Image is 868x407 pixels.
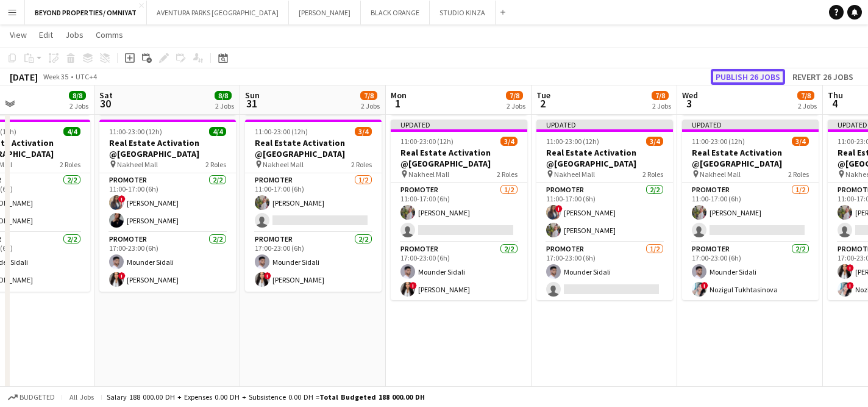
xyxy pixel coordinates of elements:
[6,391,57,404] button: Budgeted
[99,120,236,292] app-job-card: 11:00-23:00 (12h)4/4Real Estate Activation @[GEOGRAPHIC_DATA] Nakheel Mall2 RolesPromoter2/211:00...
[67,392,96,402] span: All jobs
[430,1,496,24] button: STUDIO KINZA
[391,183,527,242] app-card-role: Promoter1/211:00-17:00 (6h)[PERSON_NAME]
[788,69,858,85] button: Revert 26 jobs
[99,90,113,101] span: Sat
[147,1,289,24] button: AVENTURA PARKS [GEOGRAPHIC_DATA]
[96,29,123,40] span: Comms
[10,71,38,83] div: [DATE]
[410,282,417,289] span: !
[682,90,698,101] span: Wed
[391,120,527,129] div: Updated
[555,205,563,212] span: !
[109,127,162,136] span: 11:00-23:00 (12h)
[215,101,234,110] div: 2 Jobs
[536,242,673,301] app-card-role: Promoter1/217:00-23:00 (6h)Mounder Sidali
[99,173,236,232] app-card-role: Promoter2/211:00-17:00 (6h)![PERSON_NAME][PERSON_NAME]
[797,91,814,100] span: 7/8
[700,170,741,179] span: Nakheel Mall
[680,96,698,110] span: 3
[107,392,425,402] div: Salary 188 000.00 DH + Expenses 0.00 DH + Subsistence 0.00 DH =
[847,282,854,289] span: !
[245,232,382,292] app-card-role: Promoter2/217:00-23:00 (6h)Mounder Sidali![PERSON_NAME]
[69,101,88,110] div: 2 Jobs
[118,195,126,203] span: !
[536,90,550,101] span: Tue
[554,170,595,179] span: Nakheel Mall
[536,120,673,129] div: Updated
[360,91,377,100] span: 7/8
[264,272,271,279] span: !
[351,160,372,169] span: 2 Roles
[391,120,527,300] div: Updated11:00-23:00 (12h)3/4Real Estate Activation @[GEOGRAPHIC_DATA] Nakheel Mall2 RolesPromoter1...
[536,147,673,169] h3: Real Estate Activation @[GEOGRAPHIC_DATA]
[60,27,88,43] a: Jobs
[263,160,304,169] span: Nakheel Mall
[391,90,407,101] span: Mon
[826,96,843,110] span: 4
[646,137,663,146] span: 3/4
[245,90,260,101] span: Sun
[39,29,53,40] span: Edit
[60,160,80,169] span: 2 Roles
[319,392,425,402] span: Total Budgeted 188 000.00 DH
[682,120,819,129] div: Updated
[25,1,147,24] button: BEYOND PROPERTIES/ OMNIYAT
[506,91,523,100] span: 7/8
[69,91,86,100] span: 8/8
[76,72,97,81] div: UTC+4
[788,170,809,179] span: 2 Roles
[63,127,80,136] span: 4/4
[682,120,819,300] app-job-card: Updated11:00-23:00 (12h)3/4Real Estate Activation @[GEOGRAPHIC_DATA] Nakheel Mall2 RolesPromoter1...
[389,96,407,110] span: 1
[34,27,58,43] a: Edit
[652,101,671,110] div: 2 Jobs
[546,137,599,146] span: 11:00-23:00 (12h)
[652,91,669,100] span: 7/8
[98,96,113,110] span: 30
[99,137,236,159] h3: Real Estate Activation @[GEOGRAPHIC_DATA]
[243,96,260,110] span: 31
[507,101,525,110] div: 2 Jobs
[99,232,236,292] app-card-role: Promoter2/217:00-23:00 (6h)Mounder Sidali![PERSON_NAME]
[361,101,380,110] div: 2 Jobs
[245,137,382,159] h3: Real Estate Activation @[GEOGRAPHIC_DATA]
[682,147,819,169] h3: Real Estate Activation @[GEOGRAPHIC_DATA]
[91,27,128,43] a: Comms
[536,120,673,300] app-job-card: Updated11:00-23:00 (12h)3/4Real Estate Activation @[GEOGRAPHIC_DATA] Nakheel Mall2 RolesPromoter2...
[408,170,449,179] span: Nakheel Mall
[497,170,518,179] span: 2 Roles
[117,160,158,169] span: Nakheel Mall
[255,127,308,136] span: 11:00-23:00 (12h)
[500,137,518,146] span: 3/4
[215,91,232,100] span: 8/8
[682,242,819,301] app-card-role: Promoter2/217:00-23:00 (6h)Mounder Sidali!Nozigul Tukhtasinova
[828,90,843,101] span: Thu
[289,1,361,24] button: [PERSON_NAME]
[535,96,550,110] span: 2
[682,183,819,242] app-card-role: Promoter1/211:00-17:00 (6h)[PERSON_NAME]
[642,170,663,179] span: 2 Roles
[391,147,527,169] h3: Real Estate Activation @[GEOGRAPHIC_DATA]
[847,264,854,272] span: !
[692,137,745,146] span: 11:00-23:00 (12h)
[361,1,430,24] button: BLACK ORANGE
[118,272,126,279] span: !
[701,282,708,289] span: !
[40,72,71,81] span: Week 35
[65,29,84,40] span: Jobs
[711,69,785,85] button: Publish 26 jobs
[792,137,809,146] span: 3/4
[245,120,382,292] app-job-card: 11:00-23:00 (12h)3/4Real Estate Activation @[GEOGRAPHIC_DATA] Nakheel Mall2 RolesPromoter1/211:00...
[10,29,27,40] span: View
[5,27,32,43] a: View
[245,173,382,232] app-card-role: Promoter1/211:00-17:00 (6h)[PERSON_NAME]
[391,242,527,301] app-card-role: Promoter2/217:00-23:00 (6h)Mounder Sidali![PERSON_NAME]
[205,160,226,169] span: 2 Roles
[209,127,226,136] span: 4/4
[20,393,55,402] span: Budgeted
